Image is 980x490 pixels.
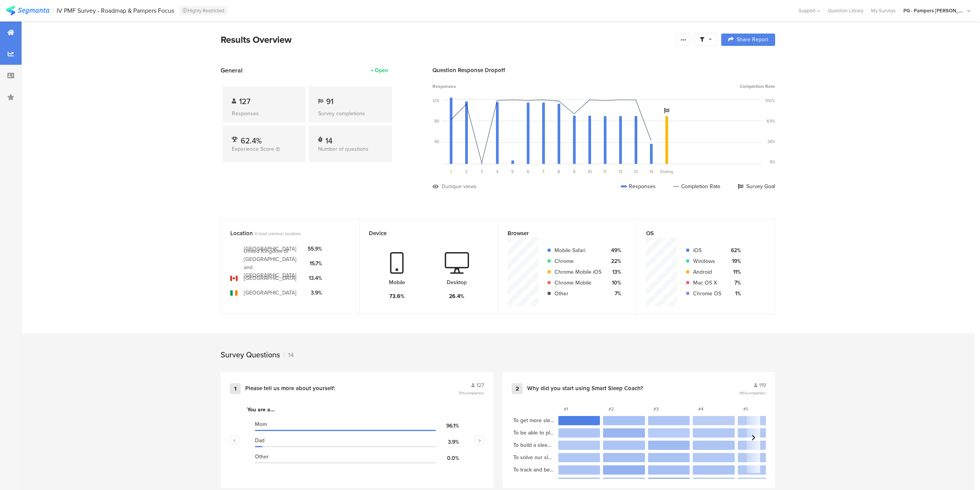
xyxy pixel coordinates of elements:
i: Survey Goal [664,108,669,113]
div: Location [230,229,337,237]
div: iOS [693,246,721,254]
span: 94% [739,390,766,396]
div: Support [799,5,820,17]
section: 7.6% [558,453,600,462]
span: Experience Score [232,145,274,153]
section: 6.7% [693,428,735,438]
div: Completion Rate [673,182,720,190]
section: #4 [698,406,729,413]
section: 10.1% [693,465,735,475]
div: Highly Restricted [179,6,228,15]
div: 69% [767,118,775,124]
section: 6.7% [738,465,780,475]
section: 10.9% [603,416,645,425]
div: Browser [508,229,615,237]
span: Share Report [737,37,768,42]
section: To help my baby self-soothe or fall asleep independently [513,478,554,487]
section: 24.4% [648,478,690,487]
div: 40 [434,138,439,145]
section: 6.7% [738,453,780,462]
section: 11.8% [603,453,645,462]
span: Mom [255,420,267,428]
section: #5 [743,406,774,413]
span: 6 [527,168,529,175]
div: Chrome OS [693,290,721,298]
section: 5.9% [738,441,780,450]
span: 4 [496,168,498,175]
div: Survey Questions [221,349,280,360]
div: 80 [434,118,439,124]
section: To get more sleep myself or for my family [513,416,554,425]
section: 11.8% [648,465,690,475]
div: 3.9% [308,289,322,297]
section: #3 [653,406,684,413]
span: 12 [618,168,623,175]
div: Chrome Mobile iOS [554,268,601,276]
div: 1 [230,383,241,394]
div: Chrome Mobile [554,279,601,287]
span: 2 [465,168,468,175]
section: 4.2% [738,416,780,425]
div: 55.9% [308,245,322,253]
div: 7% [727,279,741,287]
div: 3.9% [436,438,459,446]
div: 22% [608,257,621,265]
span: Responses [432,83,456,90]
div: unique views [445,182,477,190]
span: 7 [542,168,544,175]
div: Android [693,268,721,276]
div: Why did you start using Smart Sleep Coach? [527,385,643,392]
section: To track and better understand my baby’s sleep patterns and cues [513,465,554,475]
section: To solve our sleep issues with an easy and trustworthy solution [513,453,554,462]
section: 9.2% [558,465,600,475]
img: segmanta logo [6,6,49,15]
section: 6.7% [738,428,780,438]
span: 127 [239,96,250,107]
div: 1% [727,290,741,298]
div: [GEOGRAPHIC_DATA] [244,245,297,253]
div: [GEOGRAPHIC_DATA] [244,289,297,297]
div: OS [646,229,753,237]
div: 10% [608,279,621,287]
div: 14 [325,135,332,143]
section: 12.6% [558,478,600,487]
section: 3.4% [693,416,735,425]
div: 73.6% [389,292,405,300]
span: 13 [634,168,638,175]
span: 91 [326,96,333,107]
div: Device [369,229,476,237]
div: Chrome [554,257,601,265]
div: 13% [608,268,621,276]
span: 8 [558,168,560,175]
div: Windows [693,257,721,265]
span: 119 [759,381,766,389]
section: 5.9% [738,478,780,487]
div: 38% [767,138,775,145]
div: | [52,6,54,15]
section: 15.1% [648,441,690,450]
span: 1 [450,168,452,175]
div: Other [554,290,601,298]
span: 4 most common locations [255,231,301,237]
section: 6.7% [693,453,735,462]
span: 11 [603,168,606,175]
div: Results Overview [221,33,673,47]
span: 3 [481,168,483,175]
div: Mac OS X [693,279,721,287]
div: [GEOGRAPHIC_DATA] [244,274,297,282]
div: 14 [284,350,294,359]
div: 96.1% [436,422,459,430]
span: 14 [649,168,653,175]
span: 9 [573,168,576,175]
div: 62% [727,246,741,254]
span: 62.4% [241,135,262,146]
div: You are a... [247,406,467,414]
div: 0 [442,182,445,190]
span: completion [747,390,766,396]
span: Other [255,453,269,461]
div: Please tell us more about yourself: [245,385,335,392]
section: 10.9% [648,453,690,462]
section: 51.3% [558,416,600,425]
section: #2 [608,406,639,413]
div: IV PMF Survey - Roadmap & Pampers Focus [57,7,174,14]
